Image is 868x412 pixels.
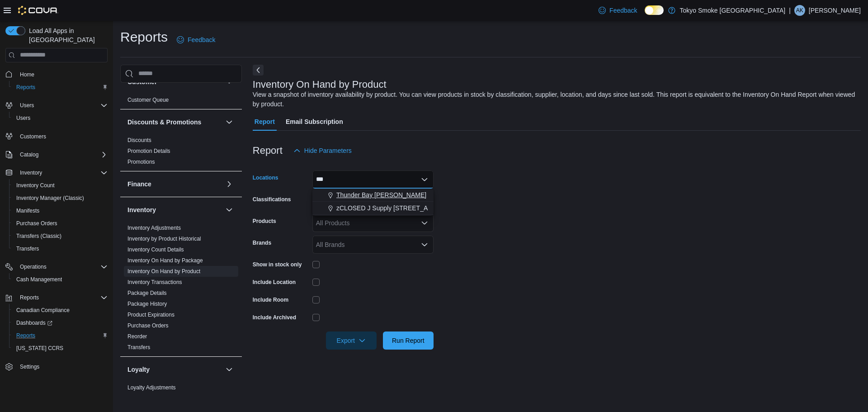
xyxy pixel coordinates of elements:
[13,274,108,285] span: Cash Management
[16,84,35,91] span: Reports
[253,218,276,225] label: Products
[13,180,108,191] span: Inventory Count
[9,342,111,355] button: [US_STATE] CCRS
[127,333,147,340] span: Reorder
[13,82,39,93] a: Reports
[20,133,46,140] span: Customers
[127,300,167,308] span: Package History
[16,207,39,214] span: Manifests
[16,100,108,111] span: Users
[5,64,108,397] nav: Complex example
[253,174,278,181] label: Locations
[127,311,175,318] span: Product Expirations
[127,180,151,189] h3: Finance
[127,257,203,264] a: Inventory On Hand by Package
[304,146,352,155] span: Hide Parameters
[9,242,111,255] button: Transfers
[609,6,637,15] span: Feedback
[9,273,111,286] button: Cash Management
[127,384,176,391] a: Loyalty Adjustments
[383,331,434,350] button: Run Report
[127,225,181,231] a: Inventory Adjustments
[224,204,235,215] button: Inventory
[9,179,111,192] button: Inventory Count
[127,268,200,275] span: Inventory On Hand by Product
[127,118,201,127] h3: Discounts & Promotions
[127,96,169,104] span: Customer Queue
[127,246,184,253] span: Inventory Count Details
[16,114,30,122] span: Users
[253,196,291,203] label: Classifications
[2,260,111,273] button: Operations
[127,205,222,214] button: Inventory
[20,151,38,158] span: Catalog
[127,246,184,253] a: Inventory Count Details
[421,176,428,183] button: Close list of options
[120,95,242,109] div: Customer
[20,71,34,78] span: Home
[9,81,111,94] button: Reports
[16,167,46,178] button: Inventory
[13,305,73,316] a: Canadian Compliance
[392,336,425,345] span: Run Report
[13,243,42,254] a: Transfers
[127,365,222,374] button: Loyalty
[13,193,88,204] a: Inventory Manager (Classic)
[127,279,182,286] span: Inventory Transactions
[13,231,108,242] span: Transfers (Classic)
[312,189,434,202] button: Thunder Bay [PERSON_NAME]
[127,344,150,350] a: Transfers
[796,5,803,16] span: AK
[809,5,861,16] p: [PERSON_NAME]
[20,294,39,301] span: Reports
[127,158,155,166] span: Promotions
[253,79,387,90] h3: Inventory On Hand by Product
[127,322,169,329] a: Purchase Orders
[16,261,50,272] button: Operations
[789,5,791,16] p: |
[9,112,111,124] button: Users
[16,220,57,227] span: Purchase Orders
[127,365,150,374] h3: Loyalty
[253,90,856,109] div: View a snapshot of inventory availability by product. You can view products in stock by classific...
[120,223,242,356] div: Inventory
[173,31,219,49] a: Feedback
[312,202,434,215] button: zCLOSED J Supply [STREET_ADDRESS][PERSON_NAME]
[20,363,39,370] span: Settings
[13,205,43,216] a: Manifests
[13,330,39,341] a: Reports
[255,113,275,131] span: Report
[127,148,170,154] a: Promotion Details
[680,5,786,16] p: Tokyo Smoke [GEOGRAPHIC_DATA]
[16,182,55,189] span: Inventory Count
[253,65,264,76] button: Next
[16,194,84,202] span: Inventory Manager (Classic)
[16,292,42,303] button: Reports
[16,131,108,142] span: Customers
[253,261,302,268] label: Show in stock only
[16,149,42,160] button: Catalog
[13,317,108,328] span: Dashboards
[127,159,155,165] a: Promotions
[13,218,61,229] a: Purchase Orders
[13,343,67,354] a: [US_STATE] CCRS
[16,307,70,314] span: Canadian Compliance
[224,179,235,189] button: Finance
[127,301,167,307] a: Package History
[253,145,283,156] h3: Report
[16,245,39,252] span: Transfers
[13,180,58,191] a: Inventory Count
[645,5,664,15] input: Dark Mode
[13,343,108,354] span: Washington CCRS
[120,28,168,46] h1: Reports
[336,190,426,199] span: Thunder Bay [PERSON_NAME]
[253,279,296,286] label: Include Location
[13,317,56,328] a: Dashboards
[13,330,108,341] span: Reports
[421,219,428,227] button: Open list of options
[253,239,271,246] label: Brands
[16,361,43,372] a: Settings
[331,331,371,350] span: Export
[224,117,235,128] button: Discounts & Promotions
